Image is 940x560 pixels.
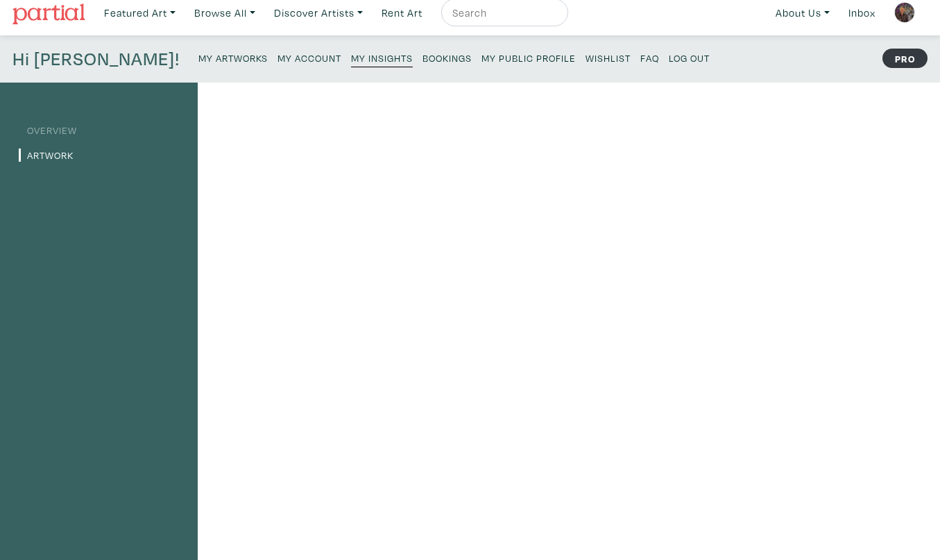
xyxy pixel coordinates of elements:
a: Log Out [669,48,710,67]
a: Artwork [19,149,74,162]
a: Overview [19,124,77,137]
small: My Insights [351,51,413,65]
a: My Artworks [198,48,268,67]
a: Bookings [422,48,472,67]
small: My Account [277,51,341,65]
small: Wishlist [586,51,631,65]
h4: Hi [PERSON_NAME]! [12,48,180,70]
small: FAQ [640,51,659,65]
a: My Insights [351,48,413,67]
img: phpThumb.php [894,2,915,23]
a: My Account [277,48,341,67]
small: My Artworks [198,51,268,65]
a: FAQ [640,48,659,67]
a: My Public Profile [481,48,576,67]
small: Log Out [669,51,710,65]
small: My Public Profile [481,51,576,65]
strong: PRO [882,49,928,68]
input: Search [451,4,555,22]
small: Bookings [422,51,472,65]
a: Wishlist [586,48,631,67]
